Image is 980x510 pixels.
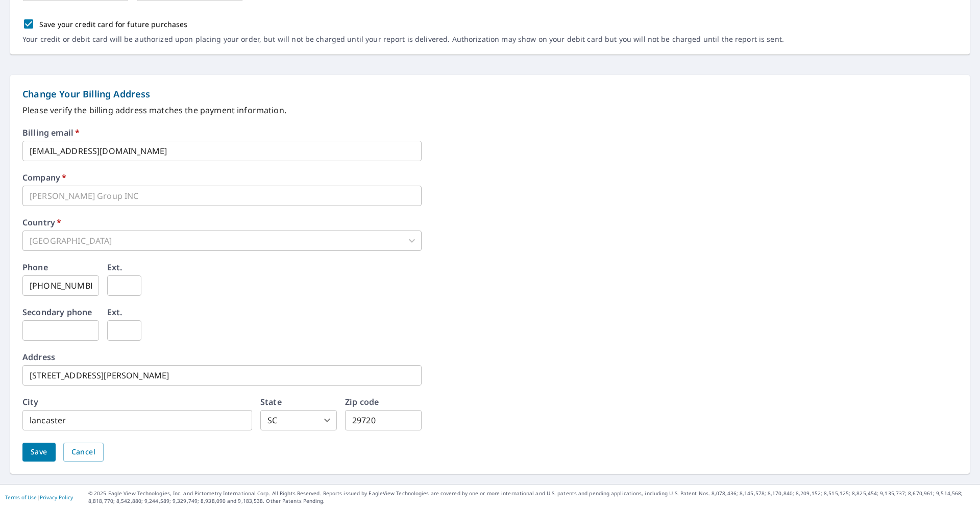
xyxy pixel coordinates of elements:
[22,263,48,271] label: Phone
[260,398,282,406] label: State
[63,443,104,462] button: Cancel
[22,104,958,116] p: Please verify the billing address matches the payment information.
[71,446,95,458] span: Cancel
[22,353,55,361] label: Address
[22,308,92,316] label: Secondary phone
[107,308,122,316] label: Ext.
[22,173,66,182] label: Company
[345,398,379,406] label: Zip code
[107,263,122,271] label: Ext.
[5,494,37,501] a: Terms of Use
[22,87,958,101] p: Change Your Billing Address
[22,443,56,462] button: Save
[22,129,80,137] label: Billing email
[22,231,422,251] div: [GEOGRAPHIC_DATA]
[88,490,975,505] p: © 2025 Eagle View Technologies, Inc. and Pictometry International Corp. All Rights Reserved. Repo...
[39,19,188,30] p: Save your credit card for future purchases
[40,494,73,501] a: Privacy Policy
[22,35,784,44] p: Your credit or debit card will be authorized upon placing your order, but will not be charged unt...
[5,494,73,500] p: |
[22,218,61,226] label: Country
[22,398,39,406] label: City
[260,410,337,430] div: SC
[31,446,47,458] span: Save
